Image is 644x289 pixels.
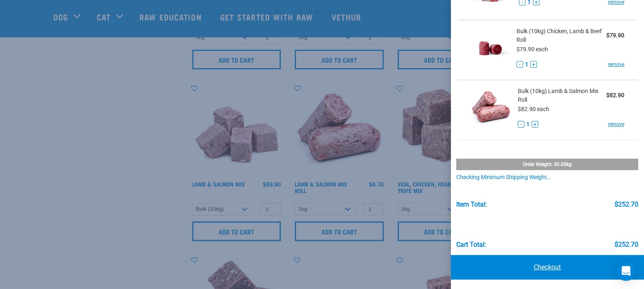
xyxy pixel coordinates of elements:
strong: $82.90 [606,92,624,98]
div: Order weight: 30.00kg [456,159,638,170]
button: + [532,121,538,127]
div: Checking minimum shipping weight… [456,174,638,181]
a: remove [608,121,624,128]
a: remove [608,61,624,68]
div: Open Intercom Messenger [616,261,636,281]
button: + [530,61,537,68]
span: Bulk (10kg) Chicken, Lamb & Beef Roll [517,27,606,44]
strong: $79.90 [606,32,624,39]
span: $79.90 each [517,46,548,52]
span: $82.90 each [518,106,549,112]
img: Lamb & Salmon Mix Roll [471,87,512,129]
span: 1 [526,120,530,129]
span: Bulk (10kg) Lamb & Salmon Mix Roll [518,87,606,104]
div: Item Total: [456,201,487,208]
button: - [518,121,524,127]
div: Cart total: [456,241,486,248]
div: $252.70 [614,241,638,248]
div: $252.70 [614,201,638,208]
img: Chicken, Lamb & Beef Roll [471,27,510,69]
span: 1 [525,60,528,69]
button: - [517,61,523,68]
a: Checkout [451,255,644,280]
